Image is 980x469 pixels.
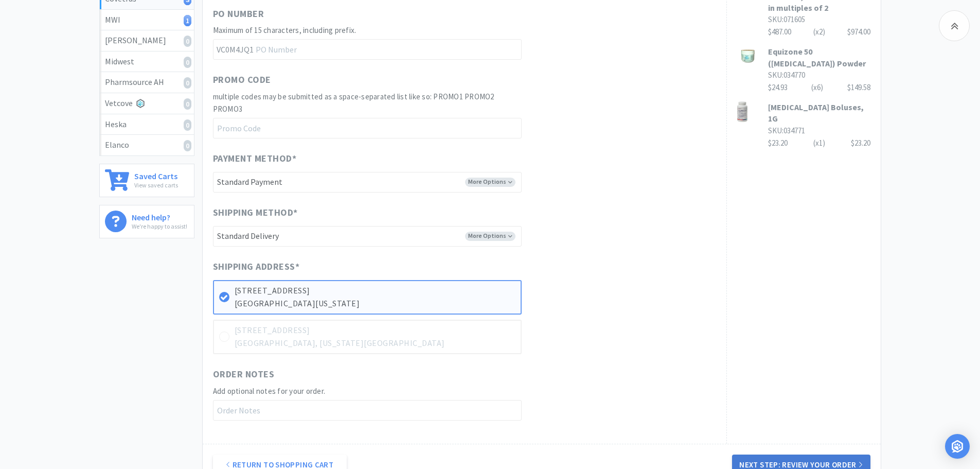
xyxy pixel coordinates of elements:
input: PO Number [213,39,522,60]
div: (x 6 ) [811,81,823,94]
div: $23.20 [851,137,870,149]
div: $23.20 [768,137,870,149]
div: Heska [105,118,189,131]
div: (x 2 ) [813,26,825,38]
span: SKU: 071605 [768,14,805,24]
p: [GEOGRAPHIC_DATA][US_STATE] [235,297,515,310]
a: Vetcove0 [100,93,194,114]
h6: Need help? [132,211,187,221]
a: [PERSON_NAME]0 [100,30,194,51]
div: $487.00 [768,26,870,38]
div: [PERSON_NAME] [105,34,189,47]
div: (x 1 ) [813,137,825,149]
div: $974.00 [847,26,870,38]
div: Elanco [105,138,189,152]
div: Midwest [105,55,189,68]
h3: [MEDICAL_DATA] Boluses, 1G [768,101,870,125]
h3: Equizone 50 ([MEDICAL_DATA]) Powder [768,46,870,69]
i: 0 [184,119,191,131]
span: Add optional notes for your order. [213,386,326,396]
i: 0 [184,98,191,110]
input: Promo Code [213,118,522,138]
span: Shipping Address * [213,259,300,274]
span: Maximum of 15 characters, including prefix. [213,25,357,35]
img: fd6a9bddd3c247bda7699efbd8d11b57_31854.png [737,101,747,122]
span: Order Notes [213,367,275,382]
p: [STREET_ADDRESS] [235,284,515,298]
p: [STREET_ADDRESS] [235,324,515,337]
p: We're happy to assist! [132,221,187,231]
span: Promo Code [213,73,271,88]
h6: Saved Carts [134,169,178,180]
img: b4a21c1439dc4a93af0a59656fc85128_31853.png [737,46,758,66]
div: $24.93 [768,81,870,94]
i: 0 [184,36,191,47]
i: 1 [184,15,191,26]
i: 0 [184,140,191,151]
a: Elanco0 [100,135,194,155]
p: [GEOGRAPHIC_DATA], [US_STATE][GEOGRAPHIC_DATA] [235,337,515,350]
span: PO Number [213,7,264,22]
span: Payment Method * [213,151,297,166]
span: VC0M4JQ1 [213,40,256,59]
div: MWI [105,13,189,27]
span: SKU: 034770 [768,70,805,80]
a: Midwest0 [100,51,194,73]
a: Heska0 [100,114,194,135]
div: Vetcove [105,97,189,110]
div: $149.58 [847,81,870,94]
a: Pharmsource AH0 [100,72,194,93]
div: Pharmsource AH [105,76,189,89]
i: 0 [184,77,191,89]
span: Shipping Method * [213,205,298,220]
a: MWI1 [100,10,194,31]
p: View saved carts [134,180,178,190]
input: Order Notes [213,400,522,421]
i: 0 [184,57,191,68]
span: multiple codes may be submitted as a space-separated list like so: PROMO1 PROMO2 PROMO3 [213,92,494,114]
div: Open Intercom Messenger [945,434,970,459]
span: SKU: 034771 [768,126,805,135]
a: Saved CartsView saved carts [99,164,194,197]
